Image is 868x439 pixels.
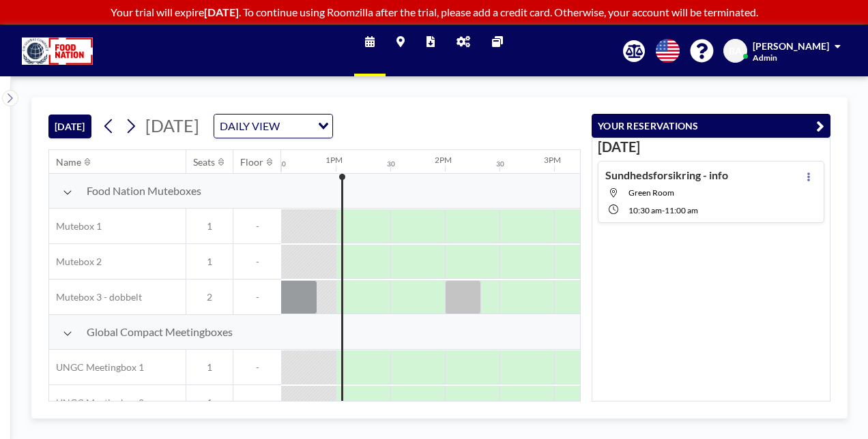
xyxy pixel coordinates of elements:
[87,325,233,339] span: Global Compact Meetingboxes
[186,256,233,268] span: 1
[186,361,233,374] span: 1
[49,220,102,232] span: Mutebox 1
[48,115,91,138] button: [DATE]
[22,37,93,65] img: organization-logo
[49,361,144,374] span: UNGC Meetingbox 1
[544,155,561,165] div: 3PM
[729,45,742,57] span: BA
[193,156,215,168] div: Seats
[387,160,395,168] div: 30
[217,117,283,135] span: DAILY VIEW
[278,160,286,168] div: 30
[145,115,199,136] span: [DATE]
[605,168,728,182] h4: Sundhedsforsikring - info
[49,256,102,268] span: Mutebox 2
[753,52,777,63] span: Admin
[662,205,665,215] span: -
[665,205,698,215] span: 11:00 AM
[628,205,662,215] span: 10:30 AM
[325,155,343,165] div: 1PM
[435,155,452,165] div: 2PM
[240,156,263,168] div: Floor
[233,361,281,374] span: -
[186,220,233,232] span: 1
[204,5,239,18] b: [DATE]
[186,397,233,409] span: 1
[233,220,281,232] span: -
[598,138,824,155] h3: [DATE]
[49,291,142,303] span: Mutebox 3 - dobbelt
[284,117,310,135] input: Search for option
[233,397,281,409] span: -
[186,291,233,303] span: 2
[214,115,332,138] div: Search for option
[496,160,504,168] div: 30
[628,187,674,198] span: Green Room
[592,114,830,138] button: YOUR RESERVATIONS
[56,156,81,168] div: Name
[87,184,201,198] span: Food Nation Muteboxes
[233,256,281,268] span: -
[233,291,281,303] span: -
[753,40,829,52] span: [PERSON_NAME]
[49,397,144,409] span: UNGC Meetingbox 2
